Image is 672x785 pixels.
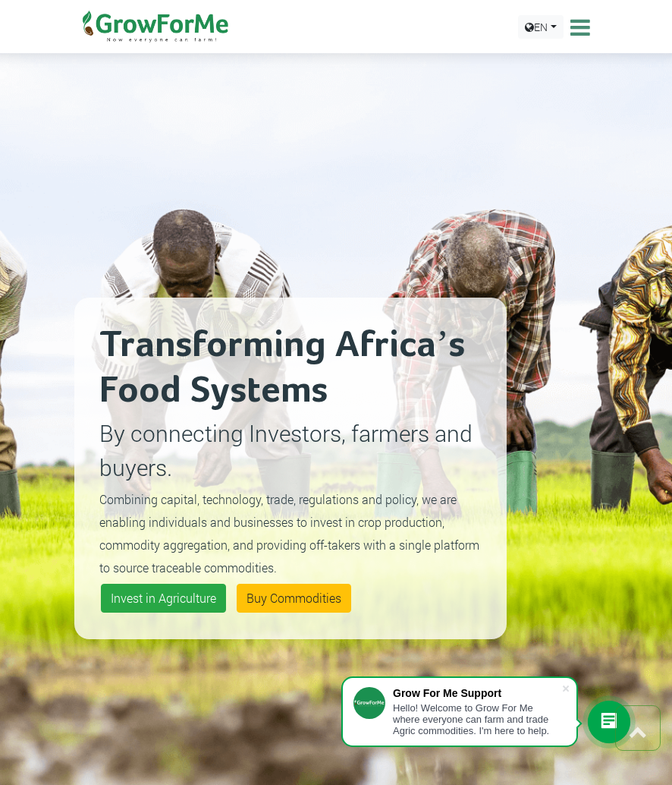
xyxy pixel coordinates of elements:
[393,702,561,736] div: Hello! Welcome to Grow For Me where everyone can farm and trade Agric commodities. I'm here to help.
[393,687,561,699] div: Grow For Me Support
[101,584,226,613] a: Invest in Agriculture
[99,323,482,414] h2: Transforming Africa’s Food Systems
[99,491,479,575] small: Combining capital, technology, trade, regulations and policy, we are enabling individuals and bus...
[518,15,564,39] a: EN
[99,416,482,484] p: By connecting Investors, farmers and buyers.
[237,584,351,613] a: Buy Commodities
